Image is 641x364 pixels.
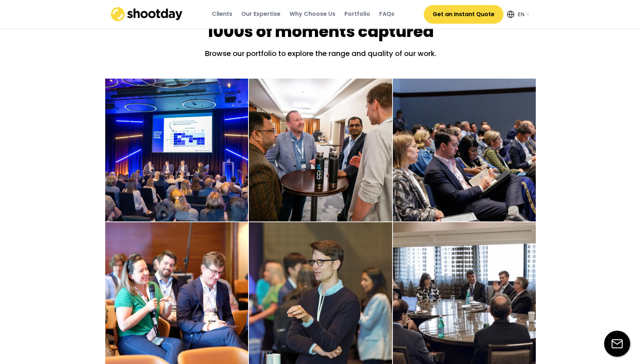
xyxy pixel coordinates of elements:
[604,331,630,357] img: email-icon%20%281%29.svg
[424,5,503,24] button: Get an Instant Quote
[177,48,464,64] div: Browse our portfolio to explore the range and quality of our work.
[393,79,536,222] img: Event-image-1%20%E2%80%93%201.webp
[105,79,248,222] img: Event-image-1%20%E2%80%93%204.webp
[241,10,280,18] div: Our Expertise
[212,10,232,18] div: Clients
[344,10,370,18] div: Portfolio
[249,79,392,222] img: Event-image-1%20%E2%80%93%2019.webp
[379,10,394,18] div: FAQs
[207,20,434,43] div: 1000s of moments captured
[111,7,183,21] img: shootday_logo.png
[289,10,335,18] div: Why Choose Us
[507,11,514,18] img: Icon%20feather-globe%20%281%29.svg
